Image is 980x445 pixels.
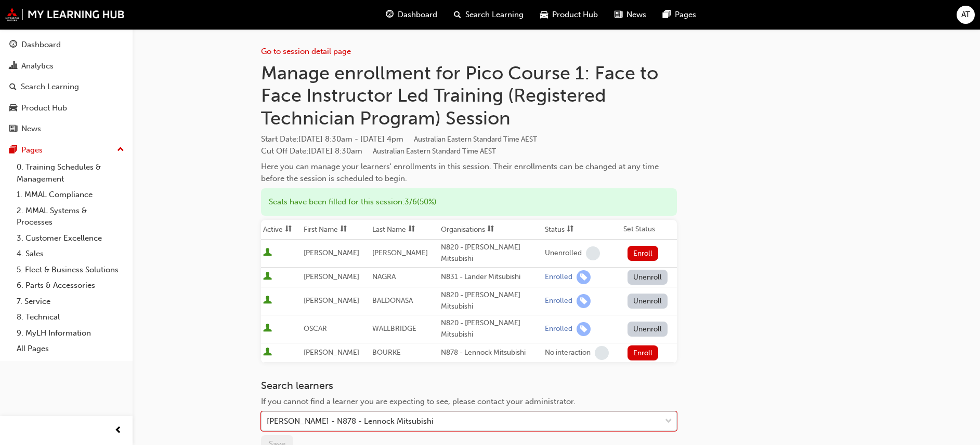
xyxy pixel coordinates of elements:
[21,39,61,51] div: Dashboard
[628,270,668,285] button: Unenroll
[545,272,572,282] div: Enrolled
[9,62,17,71] span: chart-icon
[372,272,396,281] span: NAGRA
[12,309,128,325] a: 8. Technical
[304,296,359,305] span: [PERSON_NAME]
[9,82,17,92] span: search-icon
[263,272,272,282] span: User is active
[261,47,351,56] a: Go to session detail page
[5,8,125,21] img: mmal
[304,324,327,333] span: OSCAR
[263,296,272,306] span: User is active
[441,242,541,265] div: N820 - [PERSON_NAME] Mitsubishi
[21,81,79,93] div: Search Learning
[398,9,437,21] span: Dashboard
[12,277,128,294] a: 6. Parts & Accessories
[545,296,572,306] div: Enrolled
[595,346,609,360] span: learningRecordVerb_NONE-icon
[12,294,128,310] a: 7. Service
[454,8,461,21] span: search-icon
[285,225,292,234] span: sorting-icon
[12,246,128,262] a: 4. Sales
[340,225,347,234] span: sorting-icon
[606,4,655,25] a: news-iconNews
[267,415,434,427] div: [PERSON_NAME] - N878 - Lennock Mitsubishi
[626,9,646,21] span: News
[263,248,272,258] span: User is active
[261,62,677,130] h1: Manage enrollment for Pico Course 1: Face to Face Instructor Led Training (Registered Technician ...
[9,40,17,50] span: guage-icon
[4,35,128,54] a: Dashboard
[408,225,415,234] span: sorting-icon
[4,33,128,141] button: DashboardAnalyticsSearch LearningProduct HubNews
[370,220,439,240] th: Toggle SortBy
[372,324,416,333] span: WALLBRIDGE
[261,188,677,216] div: Seats have been filled for this session : 3 / 6 ( 50% )
[628,294,668,309] button: Unenroll
[263,347,272,358] span: User is active
[261,146,496,156] span: Cut Off Date : [DATE] 8:30am
[386,8,394,21] span: guage-icon
[117,143,124,157] span: up-icon
[628,246,659,261] button: Enroll
[545,324,572,334] div: Enrolled
[540,8,548,21] span: car-icon
[12,187,128,203] a: 1. MMAL Compliance
[441,317,541,341] div: N820 - [PERSON_NAME] Mitsubishi
[21,60,54,72] div: Analytics
[487,225,494,234] span: sorting-icon
[12,262,128,278] a: 5. Fleet & Business Solutions
[372,348,401,357] span: BOURKE
[304,272,359,281] span: [PERSON_NAME]
[545,248,582,258] div: Unenrolled
[957,6,975,24] button: AT
[577,322,591,336] span: learningRecordVerb_ENROLL-icon
[441,289,541,313] div: N820 - [PERSON_NAME] Mitsubishi
[4,119,128,138] a: News
[414,135,537,144] span: Australian Eastern Standard Time AEST
[9,124,17,134] span: news-icon
[373,147,496,156] span: Australian Eastern Standard Time AEST
[372,248,428,257] span: [PERSON_NAME]
[628,322,668,337] button: Unenroll
[663,8,671,21] span: pages-icon
[263,324,272,334] span: User is active
[543,220,621,240] th: Toggle SortBy
[545,348,591,358] div: No interaction
[4,99,128,118] a: Product Hub
[372,296,413,305] span: BALDONASA
[21,144,43,156] div: Pages
[304,348,359,357] span: [PERSON_NAME]
[532,4,606,25] a: car-iconProduct Hub
[12,341,128,357] a: All Pages
[446,4,532,25] a: search-iconSearch Learning
[961,9,970,21] span: AT
[261,380,677,392] h3: Search learners
[552,9,598,21] span: Product Hub
[9,146,17,155] span: pages-icon
[302,220,370,240] th: Toggle SortBy
[261,161,677,184] div: Here you can manage your learners' enrollments in this session. Their enrollments can be changed ...
[4,57,128,76] a: Analytics
[261,133,677,145] span: Start Date :
[21,102,67,114] div: Product Hub
[4,77,128,96] a: Search Learning
[21,123,41,135] div: News
[114,424,122,437] span: prev-icon
[665,415,672,428] span: down-icon
[577,294,591,308] span: learningRecordVerb_ENROLL-icon
[577,270,591,284] span: learningRecordVerb_ENROLL-icon
[655,4,704,25] a: pages-iconPages
[586,246,600,260] span: learningRecordVerb_NONE-icon
[4,141,128,160] button: Pages
[12,230,128,246] a: 3. Customer Excellence
[675,9,696,21] span: Pages
[621,220,677,240] th: Set Status
[377,4,446,25] a: guage-iconDashboard
[261,220,302,240] th: Toggle SortBy
[439,220,543,240] th: Toggle SortBy
[441,271,541,283] div: N831 - Lander Mitsubishi
[12,325,128,341] a: 9. MyLH Information
[12,159,128,187] a: 0. Training Schedules & Management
